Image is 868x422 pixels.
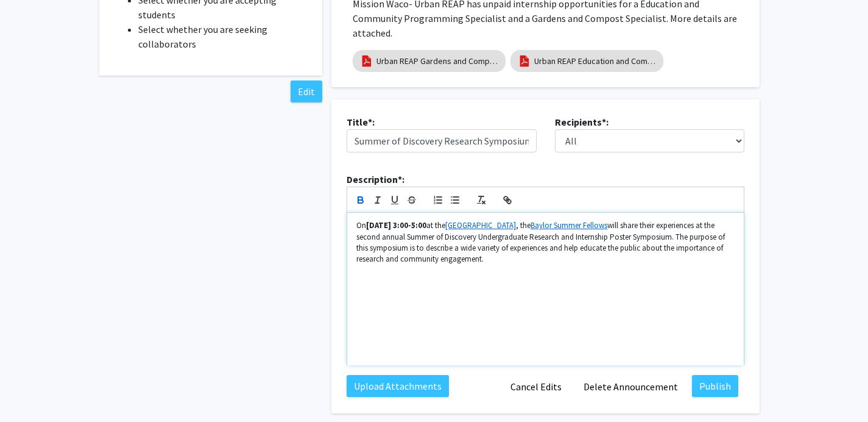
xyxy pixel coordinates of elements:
label: Upload Attachments [347,375,449,397]
button: Edit [291,80,322,102]
b: Title*: [347,116,375,128]
p: On at the , the will share their experiences at the second annual Summer of Discovery Undergradua... [356,220,735,265]
a: Urban REAP Gardens and Compost Program Specialist [376,55,498,68]
b: Description*: [347,173,404,185]
button: Cancel Edits [503,375,570,398]
iframe: Chat [9,367,52,413]
a: Baylor Summer Fellows [531,220,607,231]
a: [GEOGRAPHIC_DATA] [445,220,516,231]
b: Recipients*: [555,116,609,128]
a: Urban REAP Education and Community Programming Specialist [534,55,656,68]
li: Select whether you are seeking collaborators [138,22,308,51]
button: Delete Announcement [576,375,686,398]
img: pdf_icon.png [518,54,531,68]
img: pdf_icon.png [360,54,373,68]
button: Publish [692,375,738,397]
strong: [DATE] 3:00-5:00 [366,220,426,231]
